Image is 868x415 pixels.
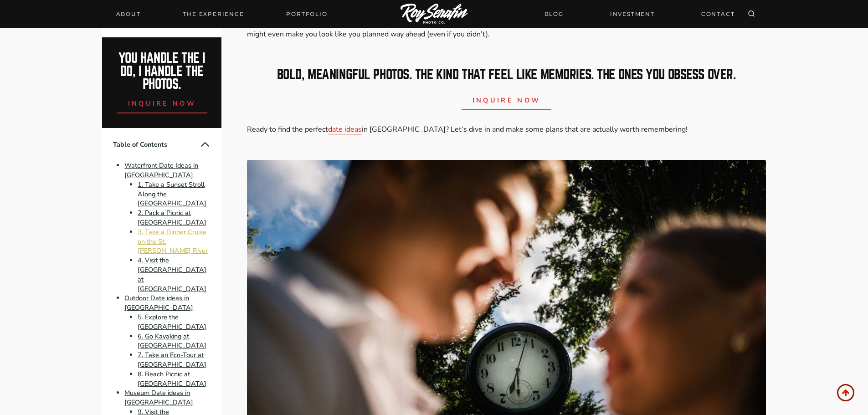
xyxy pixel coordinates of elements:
[539,6,740,22] nav: Secondary Navigation
[124,161,198,179] a: Waterfront Date Ideas in [GEOGRAPHIC_DATA]
[138,208,206,227] a: 2. Pack a Picnic at [GEOGRAPHIC_DATA]
[462,88,552,110] a: inquire now
[112,52,212,91] h2: You handle the i do, I handle the photos.
[247,20,765,39] p: From kayaking through mangroves to glass-blowing (yes, that’s a thing here), there’s something fo...
[117,91,207,113] a: inquire now
[111,8,146,20] a: About
[247,125,765,134] p: Ready to find the perfect in [GEOGRAPHIC_DATA]? Let’s dive in and make some plans that are actual...
[138,332,206,350] a: 6. Go Kayaking at [GEOGRAPHIC_DATA]
[138,256,206,293] a: 4. Visit the [GEOGRAPHIC_DATA] at [GEOGRAPHIC_DATA]
[401,4,468,25] img: Logo of Roy Serafin Photo Co., featuring stylized text in white on a light background, representi...
[177,8,249,20] a: THE EXPERIENCE
[113,140,200,149] span: Table of Contents
[200,139,211,150] button: Collapse Table of Contents
[138,369,206,388] a: 8. Beach Picnic at [GEOGRAPHIC_DATA]
[605,6,660,22] a: INVESTMENT
[128,99,196,108] span: inquire now
[124,389,193,407] a: Museum Date ideas in [GEOGRAPHIC_DATA]
[696,6,740,22] a: CONTACT
[124,294,193,313] a: Outdoor Date ideas in [GEOGRAPHIC_DATA]
[138,313,206,331] a: 5. Explore the [GEOGRAPHIC_DATA]
[138,350,206,369] a: 7. Take an Eco-Tour at [GEOGRAPHIC_DATA]
[138,227,208,256] a: 3. Take a Dinner Cruise on the St. [PERSON_NAME] River
[247,68,765,82] h2: bold, meaningful photos. The kind that feel like memories. The ones you obsess over.
[745,8,758,20] button: View Search Form
[328,124,362,134] a: date ideas
[473,96,541,105] span: inquire now
[138,180,206,208] a: 1. Take a Sunset Stroll Along the [GEOGRAPHIC_DATA]
[111,8,333,20] nav: Primary Navigation
[539,6,569,22] a: BLOG
[281,8,333,20] a: Portfolio
[837,384,854,401] a: Scroll to top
